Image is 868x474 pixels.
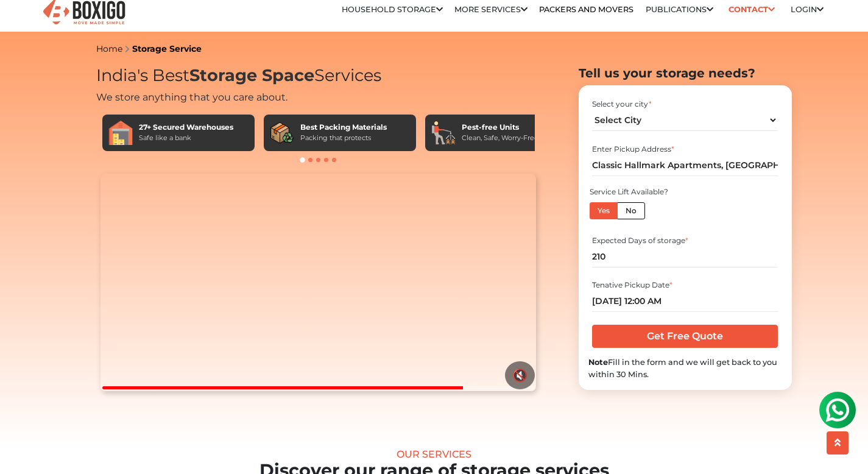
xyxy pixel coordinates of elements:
[454,5,528,14] a: More services
[590,202,618,219] label: Yes
[791,5,824,14] a: Login
[588,358,608,367] b: Note
[827,431,849,455] button: scroll up
[108,121,133,145] img: 27+ Secured Warehouses
[579,66,792,80] h2: Tell us your storage needs?
[462,133,538,143] div: Clean, Safe, Worry-Free
[101,174,536,392] video: Your browser does not support the video tag.
[592,144,778,155] div: Enter Pickup Address
[189,65,314,85] span: Storage Space
[592,99,778,110] div: Select your city
[592,246,778,267] input: Ex: 365
[300,133,387,143] div: Packing that protects
[431,121,456,145] img: Pest-free Units
[96,43,122,54] a: Home
[462,122,538,133] div: Pest-free Units
[592,235,778,246] div: Expected Days of storage
[505,361,535,389] button: 🔇
[132,43,202,54] a: Storage Service
[588,356,782,380] div: Fill in the form and we will get back to you within 30 Mins.
[12,12,37,37] img: whatsapp-icon.svg
[592,280,778,291] div: Tenative Pickup Date
[539,5,633,14] a: Packers and Movers
[592,325,778,348] input: Get Free Quote
[342,5,443,14] a: Household Storage
[617,202,645,219] label: No
[139,133,233,143] div: Safe like a bank
[96,91,288,103] span: We store anything that you care about.
[139,122,233,133] div: 27+ Secured Warehouses
[300,122,387,133] div: Best Packing Materials
[592,291,778,312] input: Pickup date
[592,155,778,176] input: Select Building or Nearest Landmark
[646,5,713,14] a: Publications
[270,121,294,145] img: Best Packing Materials
[35,448,833,460] div: Our Services
[590,186,674,197] div: Service Lift Available?
[96,66,541,86] h1: India's Best Services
